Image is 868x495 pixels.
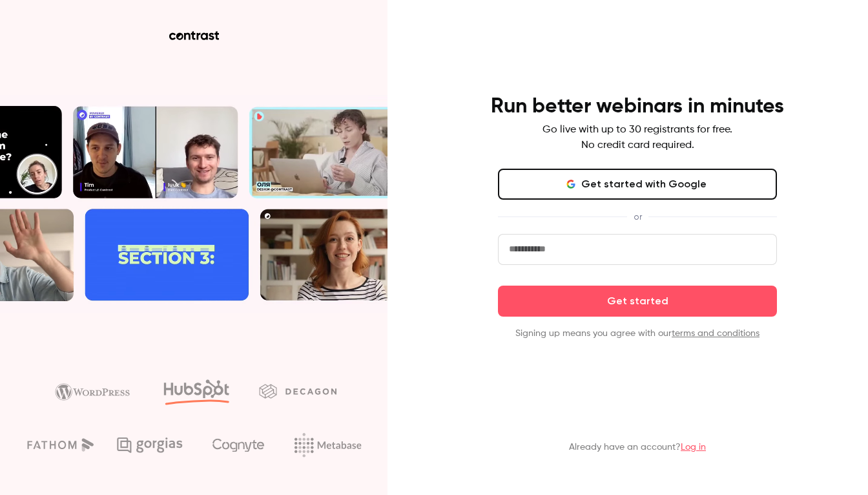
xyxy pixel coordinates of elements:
[498,286,777,317] button: Get started
[498,327,777,340] p: Signing up means you agree with our
[627,210,648,224] span: or
[672,329,759,338] a: terms and conditions
[569,441,706,454] p: Already have an account?
[498,169,777,200] button: Get started with Google
[259,384,336,398] img: decagon
[542,122,732,153] p: Go live with up to 30 registrants for free. No credit card required.
[681,443,706,452] a: Log in
[491,94,784,120] h4: Run better webinars in minutes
